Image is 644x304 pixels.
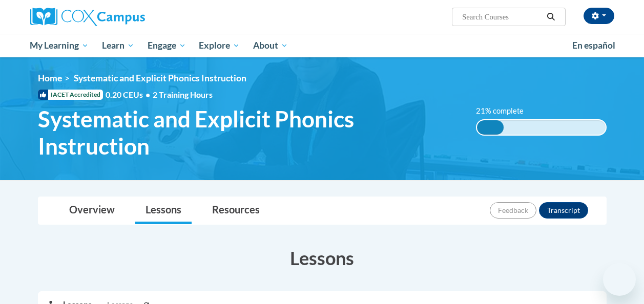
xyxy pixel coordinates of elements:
[24,34,96,57] a: My Learning
[30,8,215,26] a: Cox Campus
[38,73,62,83] a: Home
[476,105,535,117] label: 21% complete
[38,90,103,100] span: IACET Accredited
[102,39,134,52] span: Learn
[23,34,622,57] div: Main menu
[539,202,588,219] button: Transcript
[192,34,246,57] a: Explore
[603,263,636,296] iframe: Button to launch messaging window
[146,90,150,99] span: •
[38,105,461,160] span: Systematic and Explicit Phonics Instruction
[30,8,145,26] img: Cox Campus
[199,39,240,52] span: Explore
[566,35,622,56] a: En español
[141,34,193,57] a: Engage
[477,120,504,135] div: 21% complete
[148,39,186,52] span: Engage
[30,39,89,52] span: My Learning
[38,245,607,271] h3: Lessons
[135,197,192,224] a: Lessons
[202,197,270,224] a: Resources
[461,11,543,23] input: Search Courses
[95,34,141,57] a: Learn
[584,8,614,24] button: Account Settings
[572,40,615,51] span: En español
[253,39,288,52] span: About
[59,197,125,224] a: Overview
[106,89,153,100] span: 0.20 CEUs
[74,73,246,83] span: Systematic and Explicit Phonics Instruction
[543,11,558,23] button: Search
[153,90,213,99] span: 2 Training Hours
[490,202,536,219] button: Feedback
[246,34,295,57] a: About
